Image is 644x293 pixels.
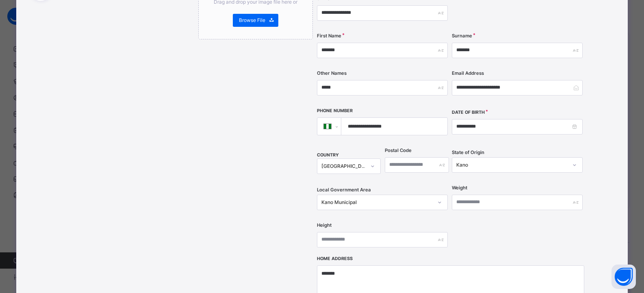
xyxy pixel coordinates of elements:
[452,70,484,77] label: Email Address
[452,184,467,191] label: Weight
[385,147,412,154] label: Postal Code
[317,33,341,39] label: First Name
[321,163,366,170] div: [GEOGRAPHIC_DATA]
[317,108,353,114] label: Phone Number
[456,161,568,169] div: Kano
[317,70,347,77] label: Other Names
[611,265,636,289] button: Open asap
[239,17,265,24] span: Browse File
[317,152,339,158] span: COUNTRY
[317,256,353,262] label: Home Address
[452,33,472,39] label: Surname
[321,199,433,206] div: Kano Municipal
[452,109,485,116] label: Date of Birth
[317,222,332,229] label: Height
[317,187,371,193] span: Local Government Area
[452,149,484,156] span: State of Origin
